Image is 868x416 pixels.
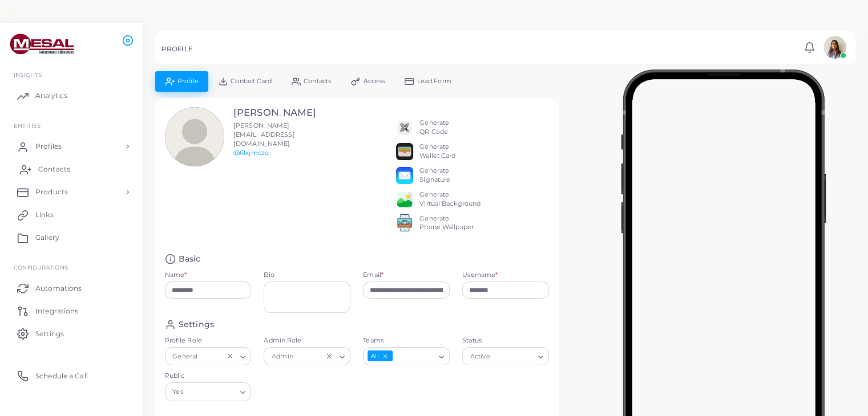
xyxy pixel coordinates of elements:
h5: PROFILE [162,45,193,53]
div: Search for option [165,347,252,365]
label: Status [462,336,549,345]
span: Access [364,78,385,84]
a: @6lxjmczo [233,149,269,157]
h3: [PERSON_NAME] [233,107,317,119]
a: Links [9,203,134,226]
div: Generate Phone Wallpaper [419,214,474,233]
a: Gallery [9,226,134,249]
span: [PERSON_NAME][EMAIL_ADDRESS][DOMAIN_NAME] [233,121,295,148]
img: e64e04433dee680bcc62d3a6779a8f701ecaf3be228fb80ea91b313d80e16e10.png [396,191,413,208]
span: Products [35,187,68,197]
a: Products [9,181,134,203]
label: Bio [264,271,350,280]
div: Generate Virtual Background [419,190,481,209]
label: Public [165,372,252,381]
input: Search for option [492,350,534,362]
a: Settings [9,322,134,345]
a: Profiles [9,135,134,158]
span: Yes [171,386,185,398]
h4: Settings [179,319,214,330]
a: avatar [820,36,849,59]
label: Teams [363,336,450,345]
label: Email [363,271,383,280]
div: Search for option [462,347,549,365]
input: Search for option [296,350,322,362]
span: Profiles [35,141,62,152]
span: Analytics [35,91,67,101]
img: 522fc3d1c3555ff804a1a379a540d0107ed87845162a92721bf5e2ebbcc3ae6c.png [396,214,413,231]
span: Profile [177,78,199,84]
img: email.png [396,167,413,184]
div: Search for option [264,347,350,365]
span: All [368,350,392,361]
div: Search for option [363,347,450,365]
div: Search for option [165,382,252,401]
span: Links [35,210,54,220]
a: Schedule a Call [9,364,134,387]
div: Generate QR Code [419,119,449,137]
span: Configurations [14,264,68,271]
a: Analytics [9,84,134,107]
span: Gallery [35,233,59,243]
a: Automations [9,276,134,299]
span: Settings [35,329,64,339]
span: Contacts [304,78,331,84]
span: Admin [270,350,294,362]
img: logo [10,34,74,55]
span: Schedule a Call [35,371,88,381]
span: General [171,350,199,362]
div: Generate Signature [419,166,450,185]
label: Admin Role [264,336,350,345]
input: Search for option [200,350,224,362]
input: Search for option [394,350,435,362]
button: Deselect All [381,352,389,360]
span: Automations [35,283,82,293]
span: INSIGHTS [14,71,42,78]
span: ENTITIES [14,122,41,129]
span: Active [469,350,491,362]
label: Name [165,271,187,280]
span: Integrations [35,306,78,316]
img: apple-wallet.png [396,143,413,160]
a: Integrations [9,299,134,322]
label: Username [462,271,498,280]
span: Contact Card [231,78,271,84]
h4: Basic [179,254,201,264]
input: Search for option [185,386,236,398]
span: Lead Form [417,78,451,84]
div: Generate Wallet Card [419,142,455,161]
button: Clear Selected [325,352,333,361]
img: avatar [823,36,846,59]
label: Profile Role [165,336,252,345]
button: Clear Selected [226,352,234,361]
span: Contacts [38,164,70,174]
a: Contacts [9,158,134,181]
img: qr2.png [396,119,413,136]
